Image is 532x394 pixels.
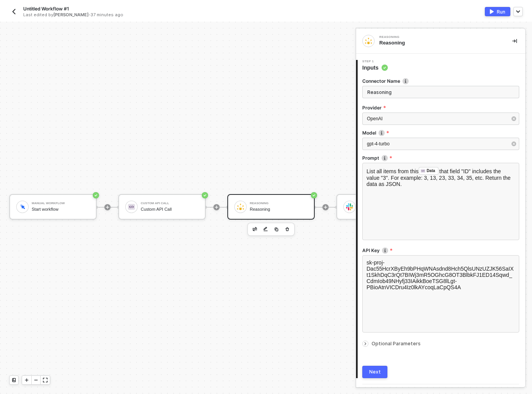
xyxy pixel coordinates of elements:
[53,12,89,17] span: [PERSON_NAME]
[367,141,390,147] span: gpt-4-turbo
[485,7,510,16] button: activateRun
[362,130,519,136] label: Model
[93,192,99,198] span: icon-success-page
[272,225,281,234] button: copy-block
[421,169,425,173] img: fieldIcon
[427,167,435,174] div: Data
[379,39,500,46] div: Reasoning
[263,227,268,232] img: edit-cred
[323,205,328,210] span: icon-play
[512,39,517,43] span: icon-collapse-right
[497,9,505,15] div: Run
[141,202,199,205] div: Custom API Call
[252,227,257,231] img: edit-cred
[490,9,494,14] img: activate
[362,78,519,84] label: Connector Name
[311,192,317,198] span: icon-success-page
[250,202,308,205] div: Reasoning
[362,64,388,72] span: Inputs
[402,78,409,84] img: icon-info
[19,203,26,210] img: icon
[362,339,519,348] div: Optional Parameters
[346,203,353,210] img: icon
[362,60,388,63] span: Step 1
[362,86,519,98] input: Enter description
[250,207,308,212] div: Reasoning
[128,203,135,210] img: icon
[32,207,90,212] div: Start workflow
[356,60,525,378] div: Step 1Inputs Connector Nameicon-infoProviderOpenAIModelicon-infogpt-4-turboPrompticon-infoList al...
[362,247,519,254] label: API Key
[379,130,385,136] img: icon-info
[362,366,387,378] button: Next
[250,225,259,234] button: edit-cred
[382,155,388,161] img: icon-info
[372,341,421,346] span: Optional Parameters
[105,205,110,210] span: icon-play
[202,192,208,198] span: icon-success-page
[363,341,368,346] span: icon-arrow-right-small
[369,369,381,375] div: Next
[367,168,419,174] span: List all items from this
[367,168,512,187] span: that field "ID" includes the value "3". For example: 3, 13, 23, 33, 34, 35, etc. Return the data ...
[367,116,383,121] span: OpenAI
[24,378,29,382] span: icon-play
[9,7,19,16] button: back
[32,202,90,205] div: Manual Workflow
[274,227,279,232] img: copy-block
[141,207,199,212] div: Custom API Call
[261,225,270,234] button: edit-cred
[365,38,372,44] img: integration-icon
[367,259,513,290] span: sk-proj-Dac55HcrXByEh9bPHqWNAsdnd8Hch5QlsUNzUZJK56SaIXt1SkhDqC3rQt7BIWj3mR5OGhcG8OT3BlbkFJ1ED14Sq...
[11,9,17,15] img: back
[23,5,69,12] span: Untitled Workflow #1
[237,203,244,210] img: icon
[214,205,219,210] span: icon-play
[379,36,495,39] div: Reasoning
[362,155,519,161] label: Prompt
[34,378,38,382] span: icon-minus
[362,104,519,111] label: Provider
[382,247,388,254] img: icon-info
[43,378,48,382] span: icon-expand
[23,12,248,18] div: Last edited by - 37 minutes ago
